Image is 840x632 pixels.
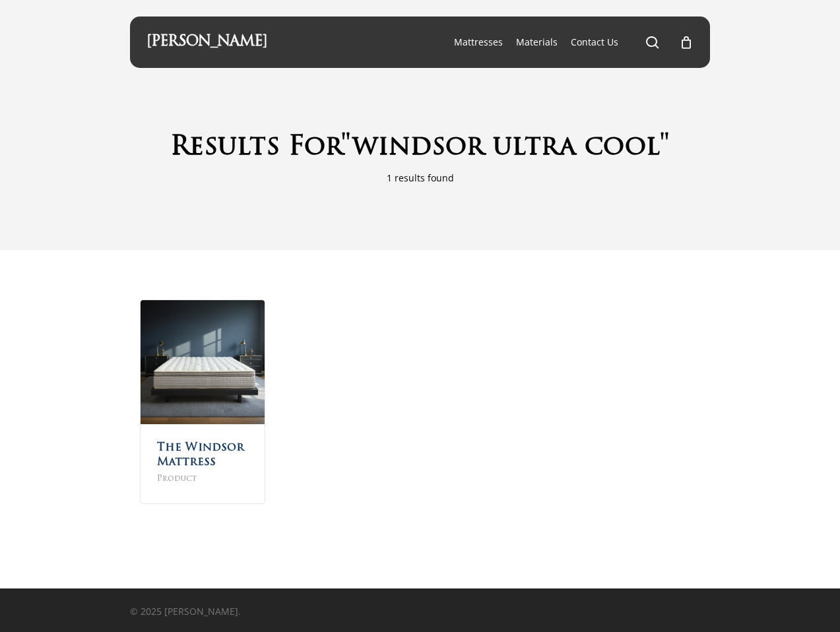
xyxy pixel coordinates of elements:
[679,35,694,49] a: Cart
[157,472,248,486] span: Product
[341,135,670,161] span: "windsor ultra cool"
[130,604,365,619] p: © 2025 [PERSON_NAME].
[130,131,711,164] h1: Results For
[141,300,265,424] img: Windsor In Studio
[516,36,558,49] a: Materials
[454,36,503,48] span: Mattresses
[571,36,618,49] a: Contact Us
[387,172,454,184] span: 1 results found
[571,36,618,48] span: Contact Us
[454,36,503,49] a: Mattresses
[516,36,558,48] span: Materials
[157,442,244,468] a: The Windsor Mattress
[146,35,267,49] a: [PERSON_NAME]
[447,16,694,68] nav: Main Menu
